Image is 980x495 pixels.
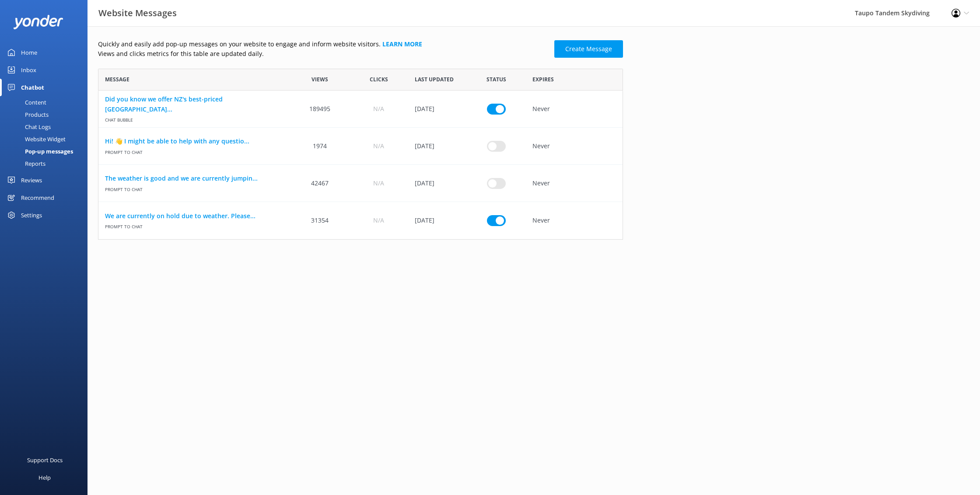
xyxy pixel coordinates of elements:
div: Chatbot [21,79,44,96]
span: Message [105,75,129,84]
span: Chat bubble [105,114,284,123]
a: Create Message [554,40,623,58]
div: Never [526,165,623,202]
div: Pop-up messages [5,145,73,157]
div: row [98,165,623,202]
a: Learn more [382,40,422,48]
span: Prompt to Chat [105,183,284,192]
div: Content [5,96,46,108]
span: Prompt to Chat [105,221,284,230]
div: Never [526,202,623,239]
div: 11 Oct 2025 [408,165,467,202]
div: 1974 [290,128,349,165]
div: Support Docs [27,451,63,469]
span: Views [311,75,328,84]
span: N/A [373,216,384,225]
a: Content [5,96,87,108]
a: Did you know we offer NZ's best-priced [GEOGRAPHIC_DATA]... [105,94,284,114]
div: Help [38,469,51,486]
div: 11 Oct 2025 [408,202,467,239]
p: Views and clicks metrics for this table are updated daily. [98,49,549,59]
span: N/A [373,104,384,114]
span: Last updated [415,75,454,84]
div: Settings [21,206,42,224]
h3: Website Messages [98,6,177,20]
div: row [98,91,623,128]
div: row [98,128,623,165]
div: grid [98,91,623,239]
div: Products [5,108,49,121]
div: Home [21,44,37,61]
span: N/A [373,141,384,151]
a: Reports [5,157,87,170]
a: Pop-up messages [5,145,87,157]
div: Reviews [21,171,42,189]
span: Clicks [370,75,388,84]
a: Hi! 👋 I might be able to help with any questio... [105,136,284,146]
span: Status [486,75,506,84]
div: Never [526,128,623,165]
div: Never [526,91,623,128]
span: Expires [532,75,554,84]
div: 31354 [290,202,349,239]
p: Quickly and easily add pop-up messages on your website to engage and inform website visitors. [98,39,549,49]
a: We are currently on hold due to weather. Please... [105,211,284,221]
div: Reports [5,157,45,170]
span: Prompt to Chat [105,146,284,155]
img: yonder-white-logo.png [13,15,63,29]
div: 30 Jan 2025 [408,91,467,128]
a: The weather is good and we are currently jumpin... [105,174,284,183]
a: Products [5,108,87,121]
div: Recommend [21,189,54,206]
div: Chat Logs [5,121,51,133]
div: 07 May 2025 [408,128,467,165]
div: row [98,202,623,239]
div: 189495 [290,91,349,128]
div: Website Widget [5,133,66,145]
a: Website Widget [5,133,87,145]
div: Inbox [21,61,36,79]
a: Chat Logs [5,121,87,133]
span: N/A [373,178,384,188]
div: 42467 [290,165,349,202]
